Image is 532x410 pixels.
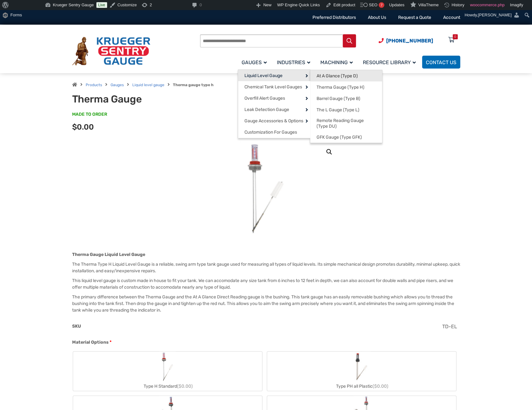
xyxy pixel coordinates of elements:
span: Contact Us [426,59,456,65]
a: GFK Gauge (Type GFK) [310,131,382,143]
span: $0.00 [72,123,94,131]
span: ($0.00) [177,384,193,389]
p: The Therma Type H Liquid Level Gauge is a reliable, swing arm type tank gauge used for measuring ... [72,261,460,274]
span: Liquid Level Gauge [244,73,283,79]
span: [PERSON_NAME] [478,13,512,17]
abbr: required [110,339,112,346]
a: Machining [317,55,359,69]
p: This liquid level gauge is custom made in house to fit your tank. We can accomodate any size tank... [72,277,460,291]
a: Chemical Tank Level Gauges [238,81,310,92]
span: Customization For Gauges [244,130,297,135]
a: Overfill Alert Gauges [238,92,310,104]
strong: Therma gauge type h [173,83,214,87]
a: Leak Detection Gauge [238,104,310,115]
a: Preferred Distributors [312,15,356,20]
span: Chemical Tank Level Gauges [244,84,302,90]
a: At A Glance (Type D) [310,70,382,81]
span: Forms [10,10,22,20]
a: The L Gauge (Type L) [310,104,382,115]
span: GFK Gauge (Type GFK) [317,135,362,140]
h1: Therma Gauge [72,93,227,105]
span: Material Options [72,340,109,345]
span: At A Glance (Type D) [317,73,358,79]
label: Type H Standard [73,352,262,391]
a: Liquid Level Gauge [238,70,310,81]
div: 0 [454,34,456,39]
a: Contact Us [422,56,460,69]
a: About Us [368,15,386,20]
a: Account [443,15,460,20]
a: Liquid level gauge [132,83,164,87]
span: Machining [320,59,353,65]
span: ($0.00) [373,384,388,389]
span: Gauges [242,59,267,65]
img: Krueger Sentry Gauge [72,37,150,66]
span: TD-EL [442,324,457,330]
span: Overfill Alert Gauges [244,96,285,101]
span: Resource Library [363,59,416,65]
span: The L Gauge (Type L) [317,107,359,113]
a: Phone Number (920) 434-8860 [379,37,433,45]
a: Howdy, [462,10,522,20]
span: Remote Reading Gauge (Type DU) [317,118,376,129]
span: Gauge Accessories & Options [244,118,303,124]
a: Gauges [111,83,124,87]
strong: Therma Gauge Liquid Level Gauge [72,252,145,257]
div: Type PH all Plastic [267,382,456,391]
a: Resource Library [359,55,422,69]
a: Gauge Accessories & Options [238,115,310,126]
a: Customization For Gauges [238,126,310,138]
span: MADE TO ORDER [72,111,107,118]
a: Barrel Gauge (Type B) [310,93,382,104]
a: Gauges [238,55,273,69]
span: Therma Gauge (Type H) [317,85,364,90]
a: Remote Reading Gauge (Type DU) [310,115,382,131]
label: Type PH all Plastic [267,352,456,391]
span: SKU [72,324,81,329]
p: The primary difference between the Therma Gauge and the At A Glance Direct Reading gauge is the b... [72,294,460,313]
a: View full-screen image gallery [323,146,335,158]
span: [PHONE_NUMBER] [386,38,433,44]
a: Therma Gauge (Type H) [310,81,382,93]
a: Products [86,83,102,87]
span: Industries [277,59,310,65]
span: Barrel Gauge (Type B) [317,96,360,102]
div: Type H Standard [73,382,262,391]
span: Leak Detection Gauge [244,107,289,113]
a: Request a Quote [398,15,431,20]
a: Industries [273,55,317,69]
